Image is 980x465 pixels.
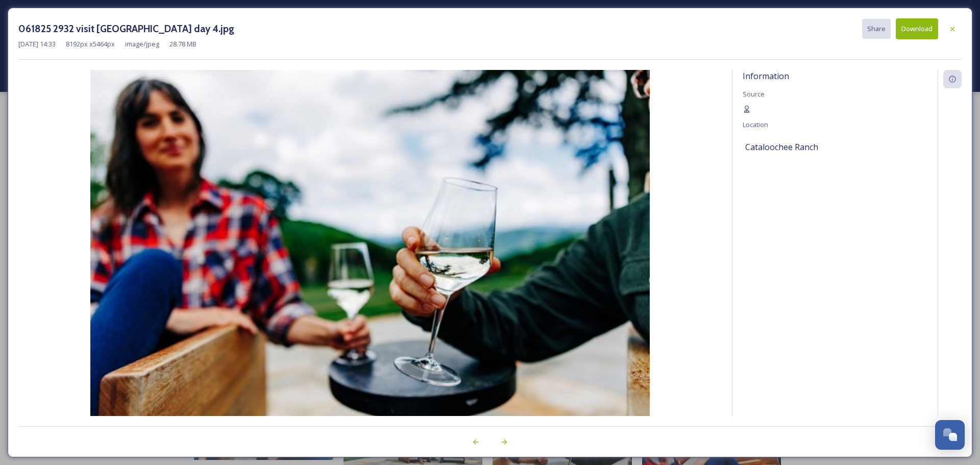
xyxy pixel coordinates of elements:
[18,39,56,49] span: [DATE] 14:33
[896,18,938,39] button: Download
[743,70,789,82] span: Information
[745,141,818,153] span: Cataloochee Ranch
[169,39,197,49] span: 28.78 MB
[743,89,765,99] span: Source
[862,19,891,39] button: Share
[935,420,965,450] button: Open Chat
[743,120,768,129] span: Location
[18,21,234,36] h3: 061825 2932 visit [GEOGRAPHIC_DATA] day 4.jpg
[66,39,115,49] span: 8192 px x 5464 px
[125,39,159,49] span: image/jpeg
[18,70,722,443] img: 08f977ae-b17d-4d81-b6ca-f5178c5b96bf.jpg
